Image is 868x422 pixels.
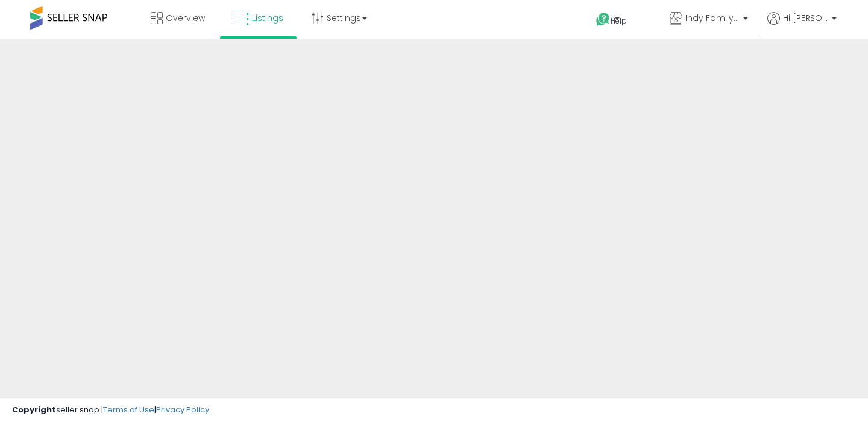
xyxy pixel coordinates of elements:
span: Hi [PERSON_NAME] [783,12,828,24]
a: Terms of Use [103,404,154,415]
a: Help [587,3,650,39]
span: Indy Family Discount [685,12,740,24]
span: Listings [252,12,283,24]
i: Get Help [596,12,611,27]
span: Help [611,16,627,26]
span: Overview [166,12,205,24]
a: Privacy Policy [156,404,209,415]
strong: Copyright [12,404,56,415]
div: seller snap | | [12,405,209,416]
a: Hi [PERSON_NAME] [767,12,837,39]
